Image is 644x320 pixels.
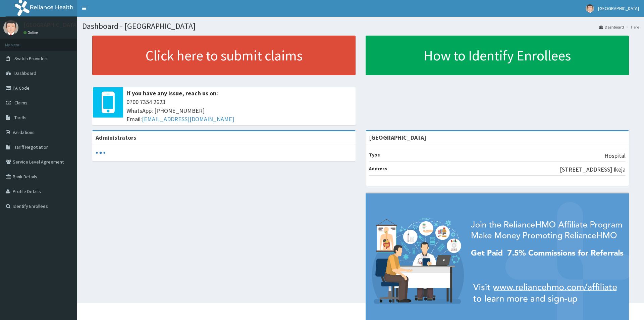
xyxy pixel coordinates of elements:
a: Online [23,30,40,35]
h1: Dashboard - [GEOGRAPHIC_DATA] [82,22,639,31]
span: 0700 7354 2623 WhatsApp: [PHONE_NUMBER] Email: [126,98,352,124]
b: Administrators [96,134,136,141]
img: User Image [586,4,594,13]
li: Here [625,24,639,30]
a: [EMAIL_ADDRESS][DOMAIN_NAME] [142,115,234,123]
b: Address [369,166,387,172]
a: Click here to submit claims [92,36,356,75]
a: How to Identify Enrollees [366,36,629,75]
span: [GEOGRAPHIC_DATA] [598,5,639,11]
a: Dashboard [599,24,624,30]
span: Switch Providers [14,55,49,61]
b: Type [369,152,380,158]
p: Hospital [604,151,626,160]
p: [STREET_ADDRESS] Ikeja [560,165,626,174]
b: If you have any issue, reach us on: [126,89,218,97]
span: Claims [14,100,28,106]
span: Dashboard [14,70,36,76]
p: [GEOGRAPHIC_DATA] [23,22,79,28]
span: Tariffs [14,115,26,121]
span: Tariff Negotiation [14,144,49,150]
img: User Image [3,20,18,35]
svg: audio-loading [96,148,106,158]
strong: [GEOGRAPHIC_DATA] [369,134,426,141]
